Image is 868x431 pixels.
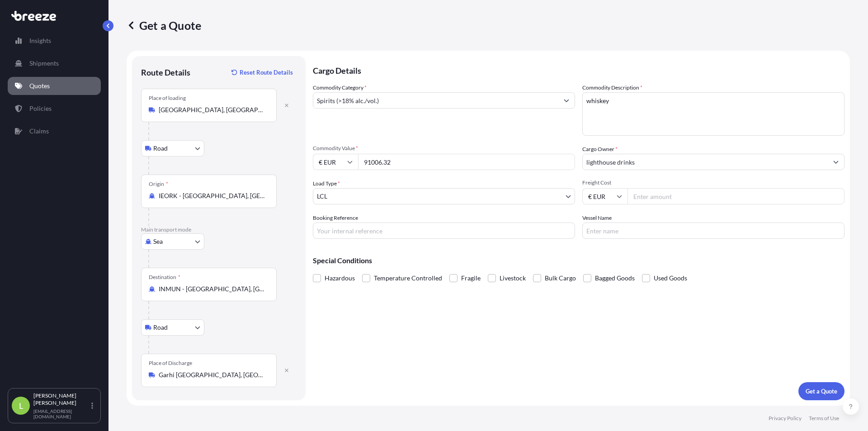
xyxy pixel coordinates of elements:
[159,284,265,294] input: Destination
[29,81,50,90] p: Quotes
[153,144,168,153] span: Road
[313,213,358,223] label: Booking Reference
[8,54,101,72] a: Shipments
[582,145,618,154] label: Cargo Owner
[325,271,355,285] span: Hazardous
[159,105,265,114] input: Place of loading
[33,392,90,407] p: [PERSON_NAME] [PERSON_NAME]
[149,95,186,102] div: Place of loading
[141,140,204,156] button: Select transport
[828,154,844,170] button: Show suggestions
[19,401,23,410] span: L
[313,188,575,204] button: LCL
[313,257,844,264] p: Special Conditions
[149,274,180,281] div: Destination
[317,192,327,201] span: LCL
[374,271,442,285] span: Temperature Controlled
[153,237,163,246] span: Sea
[149,180,168,188] div: Origin
[8,32,101,50] a: Insights
[8,99,101,118] a: Policies
[159,370,265,379] input: Place of Discharge
[8,77,101,95] a: Quotes
[358,154,575,170] input: Type amount
[141,226,297,233] p: Main transport mode
[582,223,844,239] input: Enter name
[313,92,558,109] input: Select a commodity type
[545,271,576,285] span: Bulk Cargo
[500,271,526,285] span: Livestock
[798,382,844,400] button: Get a Quote
[582,179,844,186] span: Freight Cost
[806,387,837,396] p: Get a Quote
[29,59,59,68] p: Shipments
[583,154,828,170] input: Full name
[582,83,642,92] label: Commodity Description
[313,83,367,92] label: Commodity Category
[153,323,168,332] span: Road
[29,36,51,45] p: Insights
[313,223,575,239] input: Your internal reference
[313,56,844,83] p: Cargo Details
[127,18,201,33] p: Get a Quote
[33,408,90,419] p: [EMAIL_ADDRESS][DOMAIN_NAME]
[159,191,265,200] input: Origin
[582,213,612,223] label: Vessel Name
[240,68,293,77] p: Reset Route Details
[809,415,839,422] a: Terms of Use
[769,415,802,422] a: Privacy Policy
[29,127,49,136] p: Claims
[461,271,481,285] span: Fragile
[627,188,844,204] input: Enter amount
[595,271,635,285] span: Bagged Goods
[141,319,204,336] button: Select transport
[313,179,340,188] span: Load Type
[141,233,204,250] button: Select transport
[29,104,52,113] p: Policies
[141,67,190,78] p: Route Details
[313,145,575,152] span: Commodity Value
[8,122,101,140] a: Claims
[558,92,575,109] button: Show suggestions
[149,360,192,367] div: Place of Discharge
[654,271,687,285] span: Used Goods
[227,65,297,80] button: Reset Route Details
